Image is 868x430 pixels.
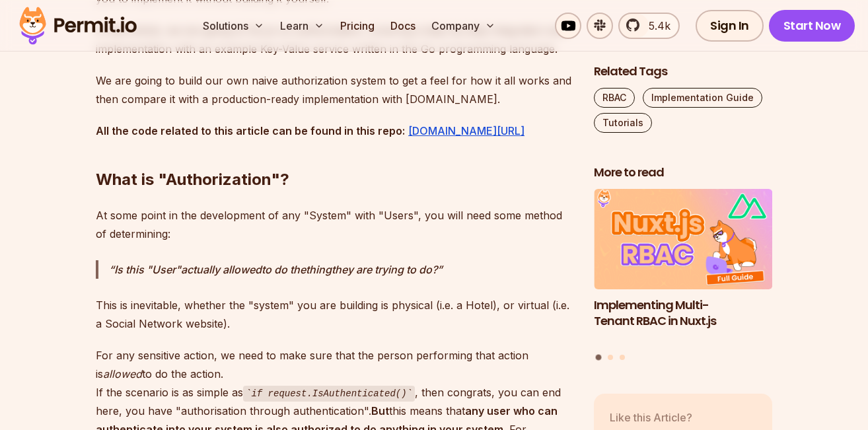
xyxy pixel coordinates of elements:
button: Go to slide 2 [608,354,613,359]
div: Posts [594,189,772,362]
p: This is inevitable, whether the "system" you are building is physical (i.e. a Hotel), or virtual ... [96,296,573,333]
h3: Implementing Multi-Tenant RBAC in Nuxt.js [594,297,772,330]
span: 5.4k [641,17,670,33]
a: 5.4k [618,12,680,38]
em: actually [181,263,220,276]
a: Implementing Multi-Tenant RBAC in Nuxt.jsImplementing Multi-Tenant RBAC in Nuxt.js [594,189,772,346]
a: RBAC [594,88,635,108]
img: Permit logo [13,3,143,48]
button: Learn [275,12,330,38]
img: Implementing Multi-Tenant RBAC in Nuxt.js [594,189,772,289]
strong: All the code related to this article can be found in this repo: [96,124,405,137]
em: allowed [103,367,142,380]
button: Go to slide 3 [620,354,625,359]
p: At some point in the development of any "System" with "Users", you will need some method of deter... [96,206,573,243]
p: Is this "User" to do the they are trying to do? [109,260,573,279]
p: Like this Article? [610,409,708,425]
a: Pricing [335,12,380,38]
a: Docs [385,12,421,38]
a: Start Now [769,9,855,41]
em: allowed [223,263,262,276]
a: Implementation Guide [643,88,762,108]
a: Sign In [696,9,764,41]
strong: But [371,404,389,417]
button: Go to slide 1 [596,354,602,360]
code: if request.IsAuthenticated() [243,386,415,402]
a: Tutorials [594,113,652,133]
button: Solutions [198,12,270,38]
p: We are going to build our own naive authorization system to get a feel for how it all works and t... [96,71,573,108]
em: thing [306,263,332,276]
h2: Related Tags [594,63,772,80]
h2: More to read [594,164,772,181]
a: [DOMAIN_NAME][URL] [408,124,524,137]
li: 1 of 3 [594,189,772,346]
h2: What is "Authorization"? [96,116,573,190]
button: Company [426,12,501,38]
